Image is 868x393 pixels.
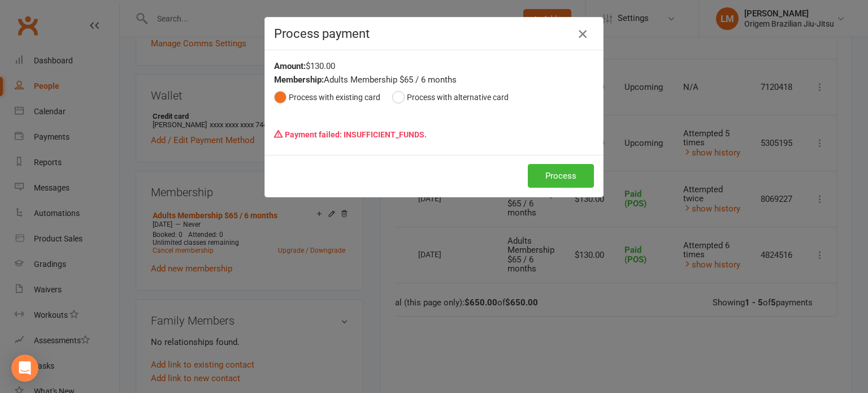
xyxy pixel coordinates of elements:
p: Payment failed: INSUFFICIENT_FUNDS. [274,124,594,145]
div: Open Intercom Messenger [11,355,38,382]
div: Adults Membership $65 / 6 months [274,73,594,87]
button: Close [574,25,592,43]
button: Process [528,164,594,188]
strong: Amount: [274,61,306,71]
h4: Process payment [274,27,594,41]
button: Process with existing card [274,87,380,108]
button: Process with alternative card [392,87,509,108]
strong: Membership: [274,75,324,85]
div: $130.00 [274,59,594,73]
